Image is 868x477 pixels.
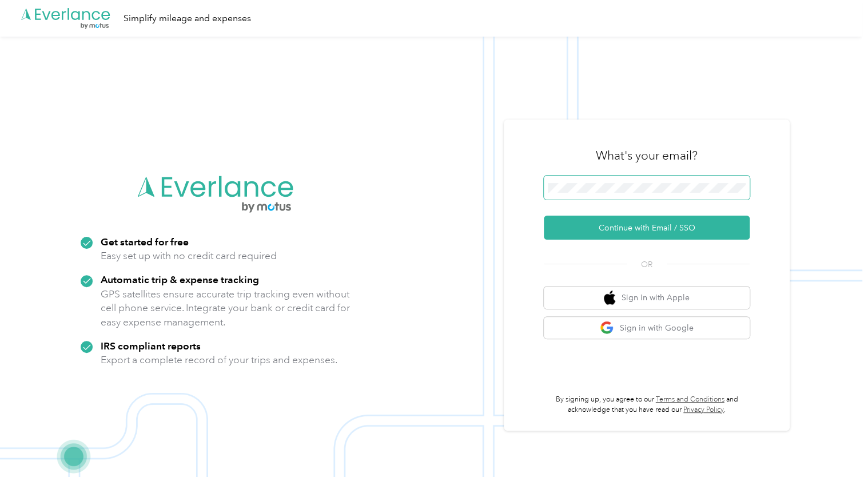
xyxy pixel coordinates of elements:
[101,236,189,248] strong: Get started for free
[656,395,724,404] a: Terms and Conditions
[101,353,337,367] p: Export a complete record of your trips and expenses.
[627,259,667,271] span: OR
[101,287,351,329] p: GPS satellites ensure accurate trip tracking even without cell phone service. Integrate your bank...
[101,249,277,263] p: Easy set up with no credit card required
[124,11,251,26] div: Simplify mileage and expenses
[101,273,259,285] strong: Automatic trip & expense tracking
[600,321,614,335] img: google logo
[596,148,698,164] h3: What's your email?
[544,317,750,339] button: google logoSign in with Google
[544,395,750,415] p: By signing up, you agree to our and acknowledge that you have read our .
[101,340,201,352] strong: IRS compliant reports
[683,406,724,414] a: Privacy Policy
[544,216,750,240] button: Continue with Email / SSO
[544,287,750,309] button: apple logoSign in with Apple
[604,291,615,305] img: apple logo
